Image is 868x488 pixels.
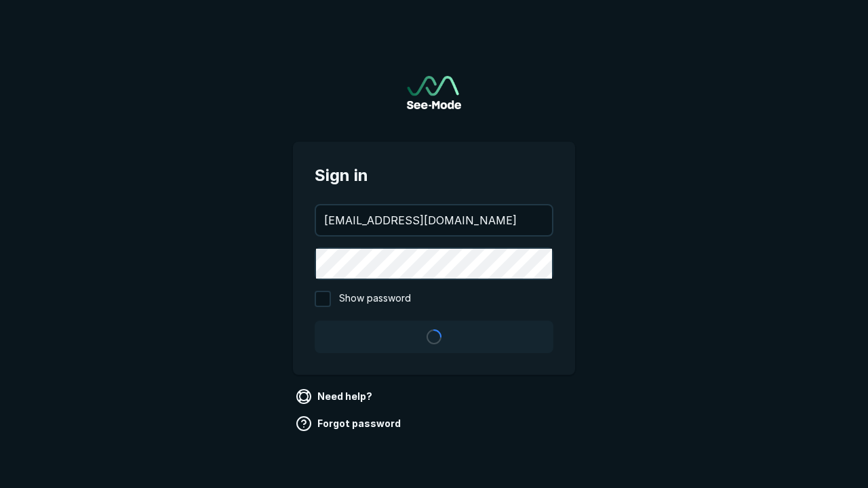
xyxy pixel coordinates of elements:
a: Go to sign in [407,76,461,109]
a: Forgot password [293,413,406,434]
a: Need help? [293,386,378,407]
span: Show password [339,291,411,307]
img: See-Mode Logo [407,76,461,109]
input: your@email.com [316,205,552,235]
span: Sign in [315,163,553,188]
